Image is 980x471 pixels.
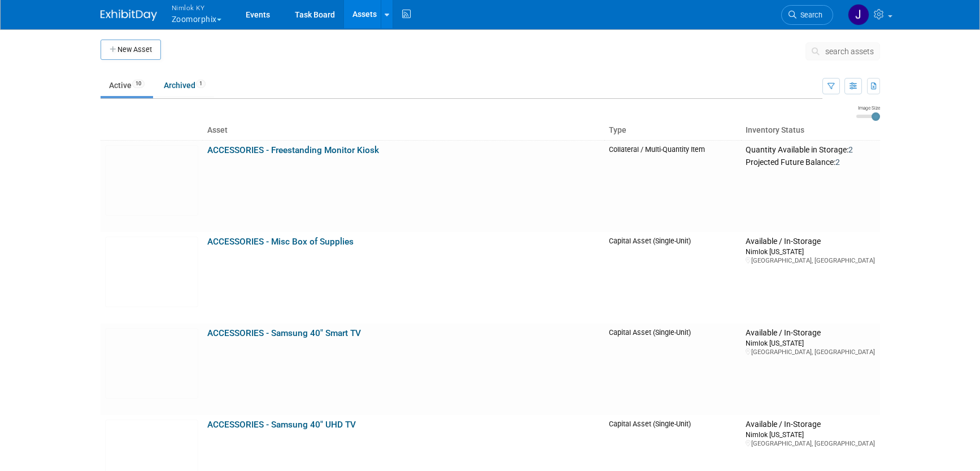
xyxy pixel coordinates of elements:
[101,40,161,60] button: New Asset
[172,2,221,14] span: Nimlok KY
[746,328,875,338] div: Available / In-Storage
[746,338,875,348] div: Nimlok [US_STATE]
[746,145,875,155] div: Quantity Available in Storage:
[203,121,605,140] th: Asset
[132,80,145,88] span: 10
[825,47,874,56] span: search assets
[796,11,822,19] span: Search
[101,10,157,21] img: ExhibitDay
[207,420,356,430] a: ACCESSORIES - Samsung 40" UHD TV
[155,75,214,96] a: Archived1
[604,140,741,232] td: Collateral / Multi-Quantity Item
[207,237,354,247] a: ACCESSORIES - Misc Box of Supplies
[207,328,361,338] a: ACCESSORIES - Samsung 40" Smart TV
[604,324,741,415] td: Capital Asset (Single-Unit)
[746,247,875,256] div: Nimlok [US_STATE]
[835,158,840,167] span: 2
[746,420,875,430] div: Available / In-Storage
[604,121,741,140] th: Type
[101,75,153,96] a: Active10
[746,439,875,448] div: [GEOGRAPHIC_DATA], [GEOGRAPHIC_DATA]
[746,155,875,168] div: Projected Future Balance:
[746,256,875,265] div: [GEOGRAPHIC_DATA], [GEOGRAPHIC_DATA]
[604,232,741,324] td: Capital Asset (Single-Unit)
[805,42,880,60] button: search assets
[746,348,875,356] div: [GEOGRAPHIC_DATA], [GEOGRAPHIC_DATA]
[196,80,206,88] span: 1
[207,145,379,155] a: ACCESSORIES - Freestanding Monitor Kiosk
[781,5,833,25] a: Search
[856,104,880,111] div: Image Size
[848,4,869,25] img: Jamie Dunn
[746,237,875,247] div: Available / In-Storage
[746,430,875,439] div: Nimlok [US_STATE]
[848,145,853,154] span: 2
